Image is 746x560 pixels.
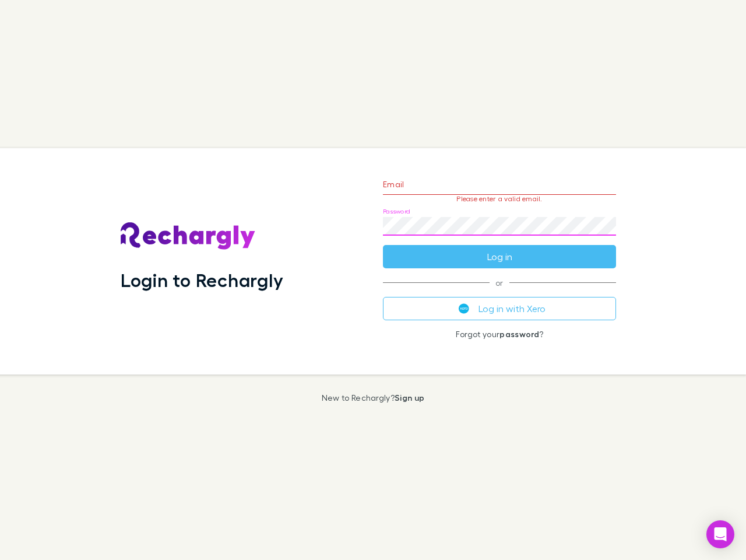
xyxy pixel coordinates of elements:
[706,520,734,548] div: Open Intercom Messenger
[383,245,616,268] button: Log in
[383,195,616,203] p: Please enter a valid email.
[383,282,616,283] span: or
[121,222,256,250] img: Rechargly's Logo
[121,269,283,291] h1: Login to Rechargly
[383,297,616,320] button: Log in with Xero
[459,303,469,314] img: Xero's logo
[395,393,424,402] a: Sign up
[499,329,539,339] a: password
[322,393,425,402] p: New to Rechargly?
[383,330,616,339] p: Forgot your ?
[383,207,410,216] label: Password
